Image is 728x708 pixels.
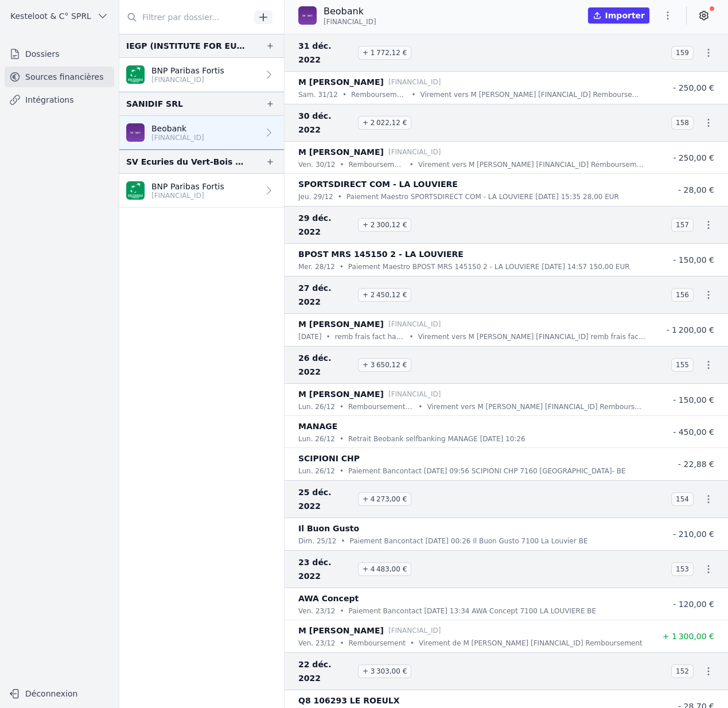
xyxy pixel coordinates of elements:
p: sam. 31/12 [298,89,338,100]
span: [FINANCIAL_ID] [324,17,376,26]
p: Beobank [324,5,376,18]
a: BNP Paribas Fortis [FINANCIAL_ID] [119,58,284,92]
p: ven. 30/12 [298,159,335,170]
span: 23 déc. 2022 [298,555,353,583]
p: Paiement Bancontact [DATE] 00:26 Il Buon Gusto 7100 La Louvier BE [350,535,588,547]
span: 156 [671,288,694,302]
p: BNP Paribas Fortis [151,65,224,76]
span: - 150,00 € [673,255,714,264]
p: M [PERSON_NAME] [298,624,384,637]
span: Kesteloot & C° SPRL [10,10,91,22]
img: BNP_BE_BUSINESS_GEBABEBB.png [126,65,145,84]
span: 30 déc. 2022 [298,109,353,137]
p: Paiement Maestro BPOST MRS 145150 2 - LA LOUVIERE [DATE] 14:57 150,00 EUR [348,261,630,273]
div: • [410,637,414,649]
p: Virement vers M [PERSON_NAME] [FINANCIAL_ID] Remboursement frais [427,401,645,413]
p: Q8 106293 LE ROEULX [298,694,400,707]
img: BEOBANK_CTBKBEBX.png [126,123,145,142]
span: + 4 273,00 € [358,492,411,506]
p: lun. 26/12 [298,401,335,413]
div: • [340,261,344,273]
p: Remboursement frais [348,401,414,413]
p: Remboursement [349,159,405,170]
div: • [342,89,347,100]
p: lun. 26/12 [298,433,335,445]
span: + 3 303,00 € [358,664,411,678]
div: SV Ecuries du Vert-Bois SRL [126,155,247,169]
p: BPOST MRS 145150 2 - LA LOUVIERE [298,247,464,261]
p: Remboursement [351,89,407,100]
p: Virement vers M [PERSON_NAME] [FINANCIAL_ID] Remboursement [418,159,645,170]
span: + 2 450,12 € [358,288,411,302]
span: 157 [671,218,694,232]
div: • [340,159,344,170]
span: - 450,00 € [673,427,714,437]
img: BEOBANK_CTBKBEBX.png [298,6,317,25]
input: Filtrer par dossier... [119,7,250,28]
a: Sources financières [5,67,114,87]
p: ven. 23/12 [298,637,335,649]
span: 29 déc. 2022 [298,211,353,239]
p: ven. 23/12 [298,605,335,617]
a: Beobank [FINANCIAL_ID] [119,116,284,150]
div: SANIDIF SRL [126,97,183,111]
div: • [340,401,344,413]
p: M [PERSON_NAME] [298,145,384,159]
span: 25 déc. 2022 [298,485,353,513]
p: Beobank [151,123,204,134]
p: [FINANCIAL_ID] [151,133,204,142]
div: • [340,637,344,649]
span: 158 [671,116,694,130]
p: [FINANCIAL_ID] [151,75,224,84]
p: AWA Concept [298,592,359,605]
p: Virement vers M [PERSON_NAME] [FINANCIAL_ID] remb frais fact hardify [418,331,645,343]
div: • [340,433,344,445]
div: • [411,89,415,100]
span: - 250,00 € [673,83,714,92]
p: M [PERSON_NAME] [298,317,384,331]
p: SPORTSDIRECT COM - LA LOUVIERE [298,177,458,191]
span: 155 [671,358,694,372]
button: Importer [588,7,649,24]
span: 153 [671,562,694,576]
span: 154 [671,492,694,506]
p: [FINANCIAL_ID] [388,318,441,330]
p: Paiement Bancontact [DATE] 13:34 AWA Concept 7100 LA LOUVIERE BE [349,605,597,617]
span: 159 [671,46,694,60]
p: M [PERSON_NAME] [298,75,384,89]
span: + 4 483,00 € [358,562,411,576]
span: + 2 022,12 € [358,116,411,130]
div: • [409,331,413,343]
div: • [341,535,345,547]
button: Kesteloot & C° SPRL [5,7,114,25]
p: Virement de M [PERSON_NAME] [FINANCIAL_ID] Remboursement [419,637,643,649]
button: Déconnexion [5,684,114,703]
p: Paiement Maestro SPORTSDIRECT COM - LA LOUVIERE [DATE] 15:35 28,00 EUR [347,191,619,203]
p: remb frais fact hardify [335,331,405,343]
img: BNP_BE_BUSINESS_GEBABEBB.png [126,181,145,200]
span: 22 déc. 2022 [298,658,353,685]
span: - 28,00 € [678,185,714,194]
span: 31 déc. 2022 [298,39,353,67]
p: [FINANCIAL_ID] [388,388,441,400]
p: [FINANCIAL_ID] [388,146,441,158]
p: lun. 26/12 [298,465,335,477]
div: • [418,401,422,413]
div: • [340,605,344,617]
a: Dossiers [5,44,114,64]
span: + 1 772,12 € [358,46,411,60]
div: • [326,331,330,343]
div: • [340,465,344,477]
span: 27 déc. 2022 [298,281,353,309]
p: [FINANCIAL_ID] [151,191,224,200]
p: Il Buon Gusto [298,522,359,535]
span: - 120,00 € [673,600,714,609]
span: - 210,00 € [673,530,714,539]
p: [FINANCIAL_ID] [388,625,441,636]
p: SCIPIONI CHP [298,452,360,465]
p: BNP Paribas Fortis [151,181,224,192]
p: MANAGE [298,419,337,433]
p: mer. 28/12 [298,261,335,273]
span: + 1 300,00 € [663,632,714,641]
span: - 1 200,00 € [666,325,714,334]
